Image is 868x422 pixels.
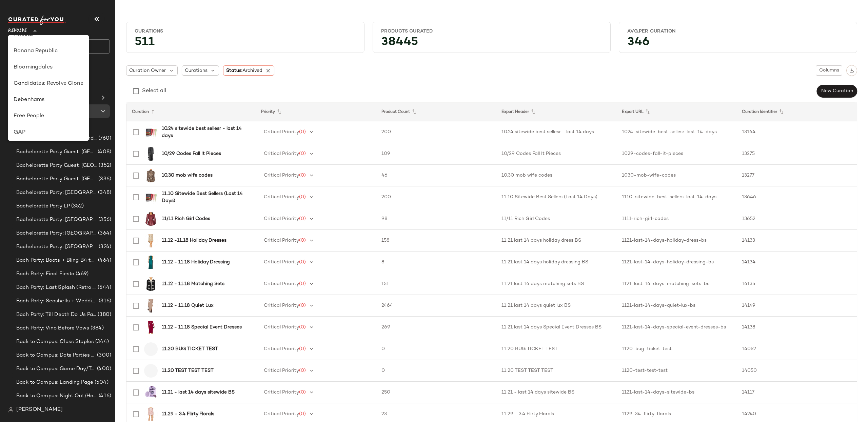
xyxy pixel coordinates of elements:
[616,360,737,382] td: 1120-test-test-test
[299,303,306,308] span: (0)
[162,215,210,222] b: 11/11 Rich Girl Codes
[376,252,496,273] td: 8
[736,273,857,295] td: 14135
[142,87,166,95] div: Select all
[736,186,857,208] td: 13646
[376,273,496,295] td: 151
[144,234,158,247] img: LOVF-WD4279_V1.jpg
[736,252,857,273] td: 14134
[97,162,111,169] span: (352)
[162,237,226,244] b: 11.12 -11.18 Holiday Dresses
[162,280,224,287] b: 11.12 - 11.18 Matching Sets
[299,238,306,243] span: (0)
[14,112,83,120] div: Free People
[16,257,97,264] span: Bach Party: Boots + Bling B4 the Ring
[496,338,616,360] td: 11.20 BUG TICKET TEST
[299,260,306,265] span: (0)
[736,165,857,186] td: 13277
[97,243,111,251] span: (324)
[14,96,83,104] div: Debenhams
[144,125,158,139] img: SUMR-WU65_V1.jpg
[16,189,97,197] span: Bachelorette Party: [GEOGRAPHIC_DATA]
[162,367,214,374] b: 11.20 TEST TEST TEST
[299,390,306,395] span: (0)
[849,68,854,73] img: svg%3e
[736,208,857,230] td: 13652
[16,175,97,183] span: Bachelorette Party Guest: [GEOGRAPHIC_DATA]
[736,121,857,143] td: 13164
[616,273,737,295] td: 1121-last-14-days-matching-sets-bs
[74,270,88,278] span: (469)
[16,243,97,251] span: Bachelorette Party: [GEOGRAPHIC_DATA]
[8,23,27,35] span: Revolve
[496,121,616,143] td: 10.24 sitewide best sellesr - last 14 days
[264,346,299,351] span: Critical Priority
[16,216,97,224] span: Bachelorette Party: [GEOGRAPHIC_DATA]
[736,360,857,382] td: 14050
[376,317,496,338] td: 269
[144,169,158,182] img: LOVF-WS3027_V1.jpg
[264,303,299,308] span: Critical Priority
[376,37,608,50] div: 38445
[144,190,158,204] img: SUMR-WU65_V1.jpg
[16,270,74,278] span: Bach Party: Final Fiesta
[496,317,616,338] td: 11.21 last 14 days Special Event Dresses BS
[376,165,496,186] td: 46
[14,63,83,72] div: Bloomingdales
[129,37,361,50] div: 511
[496,360,616,382] td: 11.20 TEST TEST TEST
[616,121,737,143] td: 1024-sitewide-best-sellesr-last-14-days
[381,28,603,35] div: Products Curated
[14,80,83,88] div: Candidates: Revolve Clone
[8,16,66,25] img: cfy_white_logo.C9jOOHJF.svg
[162,259,230,266] b: 11.12 - 11.18 Holiday Dressing
[264,390,299,395] span: Critical Priority
[616,230,737,252] td: 1121-last-14-days-holiday-dress-bs
[96,284,111,292] span: (544)
[616,252,737,273] td: 1121-last-14-days-holiday-dressing-bs
[242,68,262,73] span: Archived
[16,284,96,292] span: Bach Party: Last Splash (Retro [GEOGRAPHIC_DATA])
[616,102,737,121] th: Export URL
[70,202,84,210] span: (352)
[264,216,299,221] span: Critical Priority
[616,186,737,208] td: 1110-sitewide-best-sellers-last-14-days
[299,368,306,373] span: (0)
[376,143,496,165] td: 109
[16,406,63,414] span: [PERSON_NAME]
[8,35,89,141] div: undefined-list
[376,230,496,252] td: 158
[96,365,111,373] span: (400)
[376,102,496,121] th: Product Count
[616,165,737,186] td: 1030-mob-wife-codes
[299,325,306,330] span: (0)
[496,186,616,208] td: 11.10 Sitewide Best Sellers (Last 14 Days)
[226,67,262,74] span: Status:
[8,407,14,413] img: svg%3e
[162,324,242,331] b: 11.12 - 11.18 Special Event Dresses
[144,147,158,161] img: 4THR-WO3_V1.jpg
[496,208,616,230] td: 11/11 Rich Girl Codes
[376,338,496,360] td: 0
[144,407,158,421] img: BARD-WD587_V1.jpg
[97,175,111,183] span: (336)
[299,346,306,351] span: (0)
[126,102,256,121] th: Curation
[185,67,208,74] span: Curations
[736,382,857,403] td: 14117
[299,173,306,178] span: (0)
[264,195,299,200] span: Critical Priority
[144,256,158,269] img: SMAD-WD242_V1.jpg
[256,102,376,121] th: Priority
[496,273,616,295] td: 11.21 last 14 days matching sets BS
[97,135,111,142] span: (760)
[616,317,737,338] td: 1121-last-14-days-special-event-dresses-bs
[264,151,299,156] span: Critical Priority
[736,102,857,121] th: Curation Identifier
[129,67,166,74] span: Curation Owner
[16,202,70,210] span: Bachelorette Party LP
[816,65,842,76] button: Columns
[97,216,111,224] span: (356)
[162,150,221,157] b: 10/29 Codes Fall It Pieces
[144,277,158,291] img: MALR-WK276_V1.jpg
